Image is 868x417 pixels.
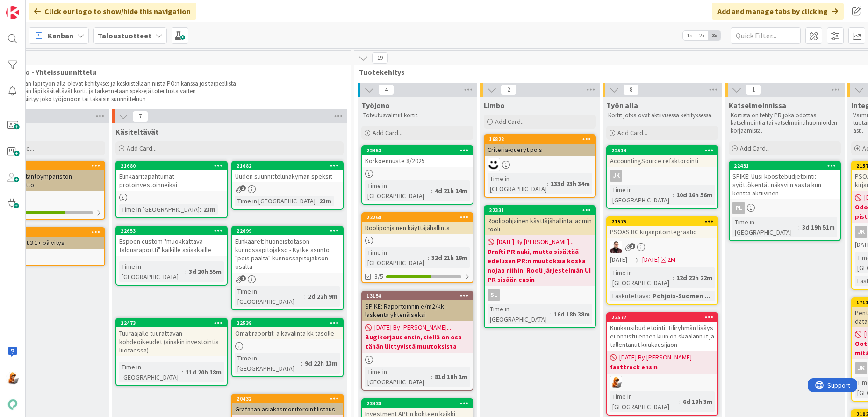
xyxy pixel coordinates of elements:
[121,163,227,169] div: 21680
[485,215,595,235] div: Roolipohjainen käyttäjähallinta: admin rooli
[116,319,227,327] div: 22473
[240,275,246,281] span: 1
[119,204,200,215] div: Time in [GEOGRAPHIC_DATA]
[98,31,151,40] b: Taloustuotteet
[116,162,227,170] div: 21680
[366,147,473,154] div: 22453
[488,289,500,301] div: sl
[231,161,344,210] a: 21682Uuden suunnittelunäkymän speksitTime in [GEOGRAPHIC_DATA]:23m
[362,292,473,300] div: 13158
[550,309,552,319] span: :
[607,155,717,167] div: AccountingSource refaktorointi
[673,190,674,200] span: :
[607,217,717,226] div: 21575
[232,162,343,170] div: 21682
[121,320,227,326] div: 22473
[373,129,402,137] span: Add Card...
[115,161,228,218] a: 21680Elinkaaritapahtumat protoinvestoinneiksiTime in [GEOGRAPHIC_DATA]:23m
[855,226,867,238] div: JK
[607,146,717,155] div: 22514
[610,291,649,301] div: Laskutettava
[610,170,622,182] div: JK
[231,226,344,310] a: 22699Elinkaaret: huoneistotason kunnossapitojakso - Kytke asunto "pois päältä" kunnossapitojakson...
[119,261,185,282] div: Time in [GEOGRAPHIC_DATA]
[116,235,227,256] div: Espoon custom "muokkattava talousraportti" kaikille asiakkaille
[606,101,638,110] span: Työn alla
[237,228,343,234] div: 22699
[484,134,596,198] a: 16822Criteria-queryt poisMHTime in [GEOGRAPHIC_DATA]:133d 23h 34m
[629,243,635,249] span: 1
[497,237,574,247] span: [DATE] By [PERSON_NAME]...
[746,84,761,95] span: 1
[610,391,679,412] div: Time in [GEOGRAPHIC_DATA]
[362,155,473,167] div: Korkoennuste 8/2025
[116,227,227,235] div: 22653
[365,332,470,351] b: Bugikorjaus ensin, siellä on osa tähän liittyvistä muutoksista
[642,255,660,265] span: [DATE]
[362,213,473,234] div: 22268Roolipohjainen käyttäjähallinta
[374,323,451,332] span: [DATE] By [PERSON_NAME]...
[607,226,717,238] div: PSOAS BC kirjanpitointegraatio
[610,376,622,388] img: MH
[366,214,473,221] div: 22268
[730,170,840,199] div: SPIKE: Uusi koostebudjetointi: syöttökentät näkyviin vasta kun kenttä aktiivinen
[610,267,673,288] div: Time in [GEOGRAPHIC_DATA]
[301,358,302,368] span: :
[488,173,547,194] div: Time in [GEOGRAPHIC_DATA]
[607,376,717,388] div: MH
[116,227,227,256] div: 22653Espoon custom "muokkattava talousraportti" kaikille asiakkaille
[485,135,595,144] div: 16822
[366,293,473,299] div: 13158
[127,144,157,152] span: Add Card...
[361,212,473,283] a: 22268Roolipohjainen käyttäjähallintaTime in [GEOGRAPHIC_DATA]:32d 21h 18m3/5
[317,196,334,206] div: 23m
[729,101,786,110] span: Katselmoinnissa
[610,362,715,372] b: fasttrack ensin
[237,395,343,402] div: 20432
[232,319,343,339] div: 22538Omat raportit: aikavalinta kk-tasolle
[116,319,227,356] div: 22473Tuuraajalle tuurattavan kohdeoikeudet (ainakin investointia luotaessa)
[740,144,770,152] span: Add Card...
[731,112,839,135] p: Kortista on tehty PR joka odottaa katselmointia tai katselmointihuomioiden korjaamista.
[484,205,596,328] a: 22331Roolipohjainen käyttäjähallinta: admin rooli[DATE] By [PERSON_NAME]...Drafti PR auki, mutta ...
[552,309,592,319] div: 16d 18h 38m
[362,300,473,321] div: SPIKE: Raportoinnin e/m2/kk -laskenta yhtenäiseksi
[361,101,390,110] span: Työjono
[372,52,388,64] span: 19
[6,6,19,19] img: Visit kanbanzone.com
[29,3,196,20] div: Click our logo to show/hide this navigation
[683,31,696,40] span: 1x
[611,314,717,321] div: 22577
[304,291,306,302] span: :
[115,226,228,286] a: 22653Espoon custom "muokkattava talousraportti" kaikille asiakkailleTime in [GEOGRAPHIC_DATA]:3d ...
[606,216,718,305] a: 21575PSOAS BC kirjanpitointegraatioAA[DATE][DATE]2MTime in [GEOGRAPHIC_DATA]:12d 22h 22mLaskutett...
[365,367,431,387] div: Time in [GEOGRAPHIC_DATA]
[115,127,158,137] span: Käsiteltävät
[362,213,473,222] div: 22268
[365,180,431,201] div: Time in [GEOGRAPHIC_DATA]
[187,266,224,277] div: 3d 20h 55m
[316,196,317,206] span: :
[495,117,525,126] span: Add Card...
[116,162,227,191] div: 21680Elinkaaritapahtumat protoinvestoinneiksi
[121,228,227,234] div: 22653
[232,235,343,273] div: Elinkaaret: huoneistotason kunnossapitojakso - Kytke asunto "pois päältä" kunnossapitojakson osalta
[800,222,837,232] div: 3d 19h 51m
[116,170,227,191] div: Elinkaaritapahtumat protoinvestoinneiksi
[488,247,592,284] b: Drafti PR auki, mutta sisältää edellisen PR:n muutoksia koska nojaa niihin. Rooli järjestelmän UI...
[667,255,675,265] div: 2M
[855,362,867,374] div: JK
[485,158,595,171] div: MH
[432,186,470,196] div: 4d 21h 14m
[232,227,343,235] div: 22699
[611,218,717,225] div: 21575
[431,372,432,382] span: :
[232,395,343,415] div: 20432Grafanan asiakasmonitorointilistaus
[607,313,717,322] div: 22577
[673,273,674,283] span: :
[429,252,470,263] div: 32d 21h 18m
[232,227,343,273] div: 22699Elinkaaret: huoneistotason kunnossapitojakso - Kytke asunto "pois päältä" kunnossapitojakson...
[306,291,340,302] div: 2d 22h 9m
[132,111,148,122] span: 7
[235,353,301,374] div: Time in [GEOGRAPHIC_DATA]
